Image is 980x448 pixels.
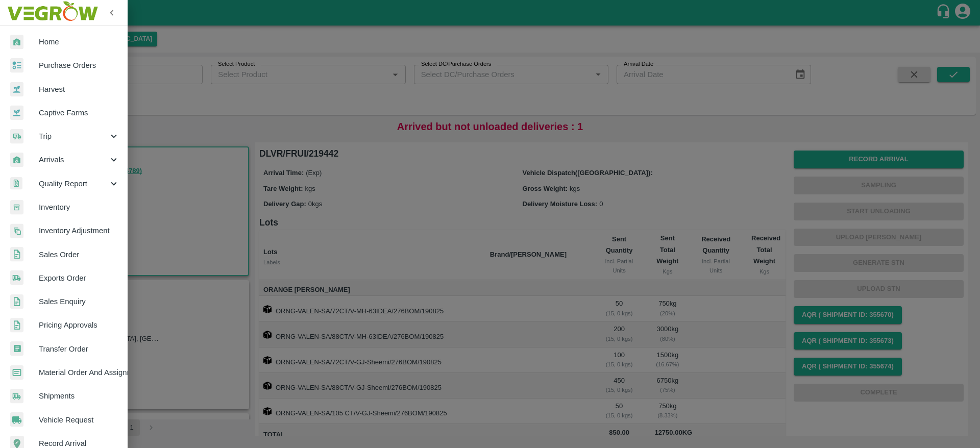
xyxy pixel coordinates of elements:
span: Captive Farms [39,107,119,118]
span: Trip [39,131,108,142]
img: delivery [10,129,23,144]
span: Purchase Orders [39,60,119,71]
img: sales [10,294,23,309]
img: shipments [10,270,23,285]
span: Harvest [39,84,119,95]
span: Quality Report [39,178,108,189]
img: sales [10,318,23,333]
img: inventory [10,223,23,238]
span: Transfer Order [39,343,119,355]
span: Home [39,36,119,47]
span: Pricing Approvals [39,319,119,331]
img: reciept [10,58,23,73]
img: shipments [10,389,23,404]
span: Vehicle Request [39,414,119,426]
img: centralMaterial [10,365,23,380]
img: whArrival [10,153,23,167]
span: Inventory [39,202,119,213]
span: Sales Order [39,249,119,260]
img: vehicle [10,412,23,427]
img: whArrival [10,35,23,49]
span: Shipments [39,390,119,402]
img: qualityReport [10,177,22,190]
span: Material Order And Assignment [39,367,119,378]
img: harvest [10,105,23,120]
span: Inventory Adjustment [39,225,119,236]
img: whTransfer [10,341,23,356]
span: Exports Order [39,272,119,284]
span: Arrivals [39,154,108,165]
img: sales [10,247,23,262]
img: harvest [10,82,23,97]
span: Sales Enquiry [39,296,119,307]
img: whInventory [10,200,23,215]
